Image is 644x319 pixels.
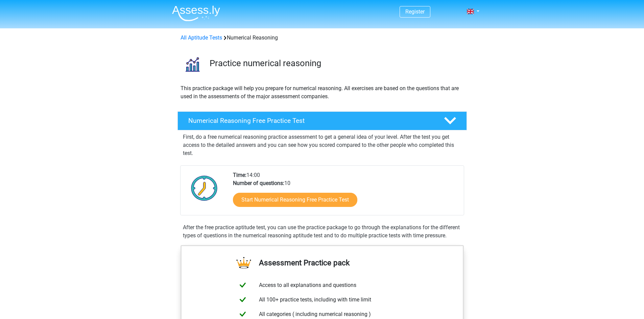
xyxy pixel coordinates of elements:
a: Numerical Reasoning Free Practice Test [175,111,470,130]
div: After the free practice aptitude test, you can use the practice package to go through the explana... [180,223,464,240]
img: Clock [187,171,221,205]
div: 14:00 10 [228,171,463,215]
img: numerical reasoning [178,50,207,79]
h4: Numerical Reasoning Free Practice Test [188,117,433,125]
a: All Aptitude Tests [181,34,222,41]
p: This practice package will help you prepare for numerical reasoning. All exercises are based on t... [181,84,464,101]
b: Number of questions: [233,180,284,186]
div: Numerical Reasoning [178,34,467,42]
b: Time: [233,172,246,178]
a: Register [405,8,425,15]
p: First, do a free numerical reasoning practice assessment to get a general idea of your level. Aft... [183,133,461,157]
a: Start Numerical Reasoning Free Practice Test [233,193,357,207]
img: Assessly [172,5,220,21]
h3: Practice numerical reasoning [210,58,461,69]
